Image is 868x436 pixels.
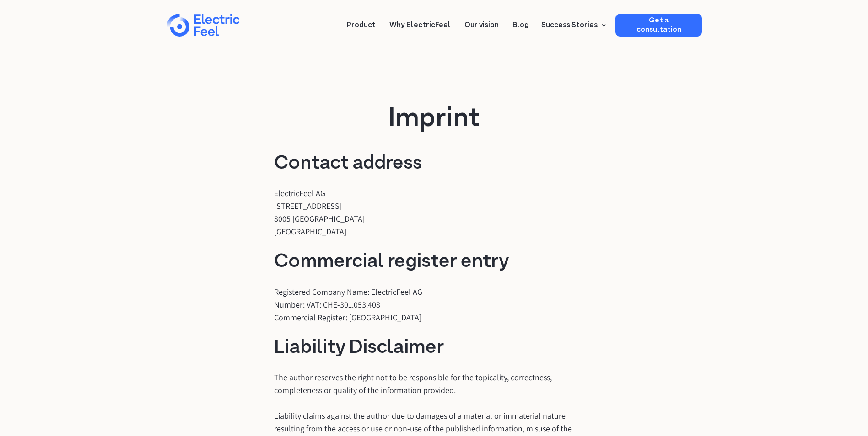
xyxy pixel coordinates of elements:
a: Product [347,14,376,31]
div: Success Stories [536,14,609,37]
a: Why ElectricFeel [389,14,451,31]
p: The author reserves the right not to be responsible for the topicality, correctness, completeness... [274,371,594,397]
iframe: Chatbot [808,376,855,423]
p: Registered Company Name: ElectricFeel AG Number: VAT: CHE-301.053.408 Commercial Register: [GEOGR... [274,286,422,324]
a: Blog [512,14,529,31]
a: Our vision [464,14,499,31]
p: ElectricFeel AG [STREET_ADDRESS] 8005 [GEOGRAPHIC_DATA] [GEOGRAPHIC_DATA] [274,187,365,238]
h1: Imprint [167,105,702,134]
h2: Commercial register entry [274,251,594,274]
h2: Contact address [274,153,594,175]
h2: Liability Disclaimer [274,337,594,360]
div: Success Stories [541,20,598,31]
input: Submit [34,36,79,53]
a: Get a consultation [615,14,702,37]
